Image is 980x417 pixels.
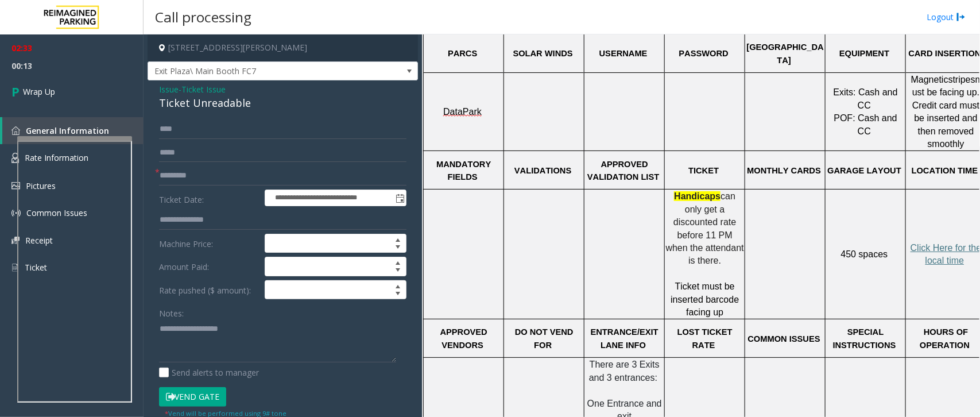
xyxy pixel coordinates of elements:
[393,190,406,206] span: Toggle popup
[149,3,257,31] h3: Call processing
[599,49,648,58] span: USERNAME
[514,166,571,175] span: VALIDATIONS
[26,125,109,136] span: General Information
[834,113,900,136] span: POF: Cash and CC
[11,126,20,135] img: 'icon'
[23,86,55,98] span: Wrap Up
[156,280,262,300] label: Rate pushed ($ amount):
[440,327,490,349] span: APPROVED VENDORS
[390,290,406,299] span: Decrease value
[390,281,406,290] span: Increase value
[677,327,735,349] span: LOST TICKET RATE
[927,11,966,23] a: Logout
[159,95,406,111] div: Ticket Unreadable
[513,49,573,58] span: SOLAR WINDS
[827,166,901,175] span: GARAGE LAYOUT
[159,366,259,379] label: Send alerts to manager
[834,87,901,110] span: Exits: Cash and CC
[11,237,20,244] img: 'icon'
[11,182,20,190] img: 'icon'
[159,303,184,319] label: Notes:
[159,387,226,407] button: Vend Gate
[748,334,820,343] span: COMMON ISSUES
[956,11,966,23] img: logout
[448,49,477,58] span: PARCS
[2,117,144,144] a: General Information
[839,49,889,58] span: EQUIPMENT
[148,34,418,61] h4: [STREET_ADDRESS][PERSON_NAME]
[920,327,970,349] span: HOURS OF OPERATION
[948,75,975,84] span: stripes
[156,190,262,207] label: Ticket Date:
[181,83,226,95] span: Ticket Issue
[747,166,821,175] span: MONTHLY CARDS
[390,234,406,244] span: Increase value
[11,208,21,218] img: 'icon'
[911,75,948,84] span: Magnetic
[674,191,721,201] span: Handicaps
[671,281,739,317] span: Ticket must be inserted barcode facing up
[688,166,719,175] span: TICKET
[833,327,896,349] span: SPECIAL INSTRUCTIONS
[679,49,729,58] span: PASSWORD
[179,84,226,95] span: -
[390,244,406,253] span: Decrease value
[156,234,262,253] label: Machine Price:
[841,249,888,259] span: 450 spaces
[156,257,262,276] label: Amount Paid:
[390,267,406,276] span: Decrease value
[11,262,19,273] img: 'icon'
[591,327,661,349] span: ENTRANCE/EXIT LANE INFO
[390,257,406,267] span: Increase value
[747,43,824,64] span: [GEOGRAPHIC_DATA]
[912,166,978,175] span: LOCATION TIME
[589,360,662,382] span: There are 3 Exits and 3 entrances:
[587,160,659,182] span: APPROVED VALIDATION LIST
[443,107,482,117] span: DataPark
[515,327,576,349] span: DO NOT VEND FOR
[436,160,493,182] span: MANDATORY FIELDS
[11,153,19,163] img: 'icon'
[148,62,363,80] span: Exit Plaza\ Main Booth FC7
[159,83,179,95] span: Issue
